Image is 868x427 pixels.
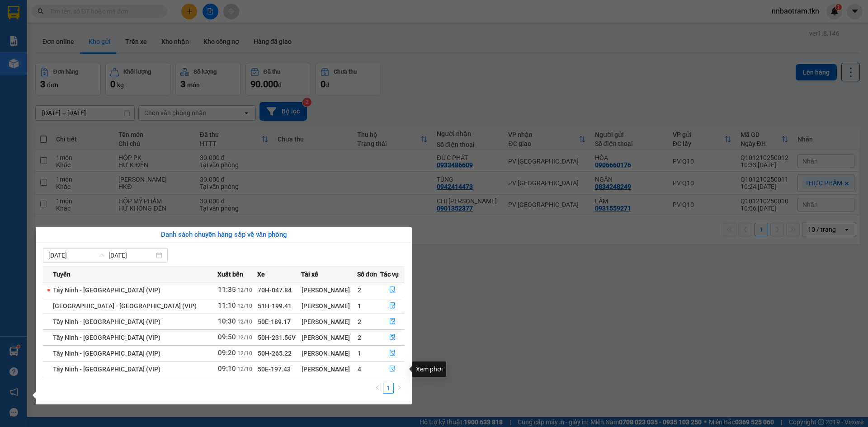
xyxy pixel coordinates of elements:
[108,250,154,260] input: Đến ngày
[237,303,252,309] span: 12/10
[302,348,356,358] div: [PERSON_NAME]
[302,333,356,343] div: [PERSON_NAME]
[389,334,396,341] span: file-done
[53,366,160,373] span: Tây Ninh - [GEOGRAPHIC_DATA] (VIP)
[381,283,404,297] button: file-done
[389,366,396,373] span: file-done
[258,318,291,325] span: 50E-189.17
[237,334,252,341] span: 12/10
[218,365,236,373] span: 09:10
[394,383,405,394] button: right
[53,286,160,294] span: Tây Ninh - [GEOGRAPHIC_DATA] (VIP)
[302,317,356,327] div: [PERSON_NAME]
[381,299,404,313] button: file-done
[358,286,361,294] span: 2
[412,361,446,377] div: Xem phơi
[372,383,383,394] li: Previous Page
[53,334,160,341] span: Tây Ninh - [GEOGRAPHIC_DATA] (VIP)
[237,366,252,372] span: 12/10
[389,318,396,325] span: file-done
[258,286,292,294] span: 70H-047.84
[383,383,394,394] li: 1
[380,269,399,279] span: Tác vụ
[53,269,71,279] span: Tuyến
[218,333,236,341] span: 09:50
[48,250,94,260] input: Từ ngày
[301,269,318,279] span: Tài xế
[302,301,356,311] div: [PERSON_NAME]
[53,318,160,325] span: Tây Ninh - [GEOGRAPHIC_DATA] (VIP)
[372,383,383,394] button: left
[396,385,402,390] span: right
[237,287,252,293] span: 12/10
[237,319,252,325] span: 12/10
[394,383,405,394] li: Next Page
[258,334,296,341] span: 50H-231.56V
[381,314,404,329] button: file-done
[358,334,361,341] span: 2
[381,330,404,345] button: file-done
[389,350,396,357] span: file-done
[258,302,292,310] span: 51H-199.41
[237,350,252,357] span: 12/10
[258,366,291,373] span: 50E-197.43
[383,383,393,393] a: 1
[358,302,361,310] span: 1
[217,269,243,279] span: Xuất bến
[375,385,380,390] span: left
[389,302,396,310] span: file-done
[258,350,292,357] span: 50H-265.22
[381,346,404,361] button: file-done
[357,269,377,279] span: Số đơn
[98,252,105,259] span: to
[389,286,396,294] span: file-done
[43,230,405,240] div: Danh sách chuyến hàng sắp về văn phòng
[257,269,265,279] span: Xe
[358,350,361,357] span: 1
[53,302,197,310] span: [GEOGRAPHIC_DATA] - [GEOGRAPHIC_DATA] (VIP)
[381,362,404,376] button: file-done
[218,286,236,294] span: 11:35
[358,366,361,373] span: 4
[302,364,356,374] div: [PERSON_NAME]
[218,317,236,325] span: 10:30
[218,349,236,357] span: 09:20
[218,301,236,310] span: 11:10
[53,350,160,357] span: Tây Ninh - [GEOGRAPHIC_DATA] (VIP)
[302,285,356,295] div: [PERSON_NAME]
[358,318,361,325] span: 2
[98,252,105,259] span: swap-right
